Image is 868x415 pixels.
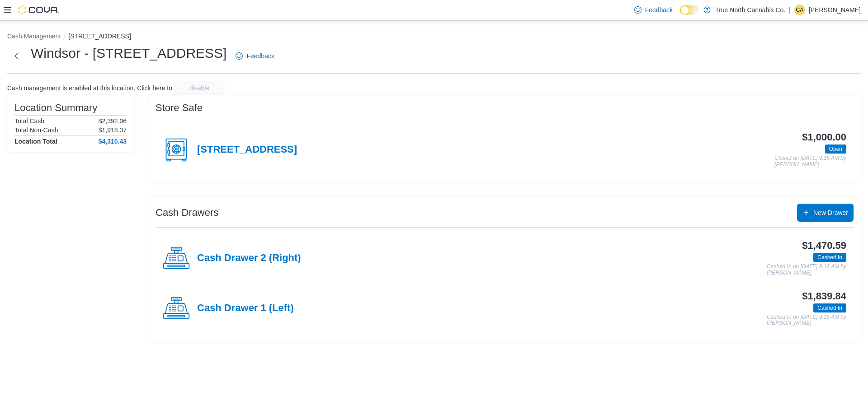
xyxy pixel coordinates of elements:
[797,204,854,222] button: New Drawer
[156,103,203,113] h3: Store Safe
[18,5,59,14] img: Cova
[197,303,294,314] h4: Cash Drawer 1 (Left)
[774,155,846,168] p: Closed on [DATE] 9:15 AM by [PERSON_NAME]
[14,103,97,113] h3: Location Summary
[7,32,861,42] nav: An example of EuiBreadcrumbs
[631,1,676,19] a: Feedback
[7,84,172,92] p: Cash management is enabled at this location. Click here to
[645,5,673,14] span: Feedback
[14,126,58,134] h6: Total Non-Cash
[796,5,804,15] span: CA
[14,138,57,145] h4: Location Total
[680,5,699,15] input: Dark Mode
[99,138,127,145] h4: $4,310.43
[767,314,846,326] p: Cashed In on [DATE] 9:15 AM by [PERSON_NAME]
[817,304,842,312] span: Cashed In
[813,208,848,217] span: New Drawer
[174,81,225,95] button: disable
[246,51,274,61] span: Feedback
[813,253,846,262] span: Cashed In
[189,84,209,93] span: disable
[14,117,44,125] h6: Total Cash
[789,5,791,15] p: |
[7,33,61,40] button: Cash Management
[156,207,218,218] h3: Cash Drawers
[197,252,301,264] h4: Cash Drawer 2 (Right)
[31,44,226,62] h1: Windsor - [STREET_ADDRESS]
[767,264,846,276] p: Cashed In on [DATE] 9:16 AM by [PERSON_NAME]
[829,145,842,153] span: Open
[802,291,846,302] h3: $1,839.84
[99,126,127,134] p: $1,918.37
[794,5,805,15] div: Cheyenne Abbott
[715,5,785,15] p: True North Cannabis Co.
[813,303,846,312] span: Cashed In
[7,47,25,65] button: Next
[817,253,842,261] span: Cashed In
[68,33,131,40] button: [STREET_ADDRESS]
[802,132,846,143] h3: $1,000.00
[802,240,846,251] h3: $1,470.59
[197,144,297,156] h4: [STREET_ADDRESS]
[99,117,127,125] p: $2,392.06
[809,5,861,15] p: [PERSON_NAME]
[825,145,846,154] span: Open
[232,47,278,65] a: Feedback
